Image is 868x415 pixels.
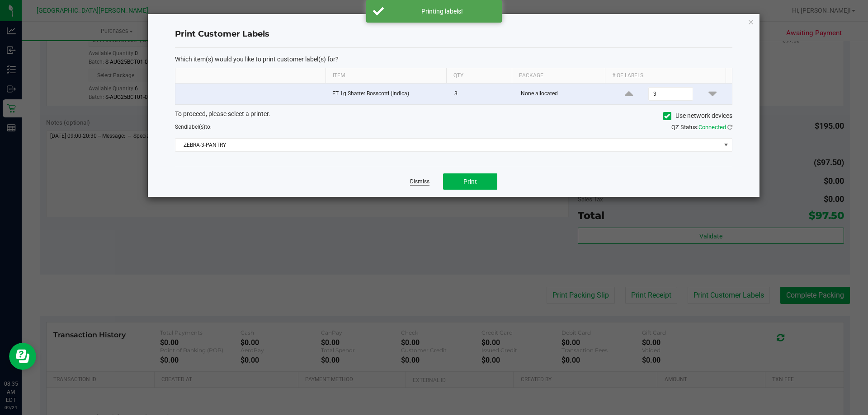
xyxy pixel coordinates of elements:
span: ZEBRA-3-PANTRY [175,139,721,151]
a: Dismiss [410,178,429,186]
span: Send to: [175,124,212,130]
th: Qty [446,68,512,84]
span: Print [463,178,477,185]
iframe: Resource center [9,343,36,370]
td: 3 [449,84,515,104]
td: FT 1g Shatter Bosscotti (Indica) [327,84,449,104]
button: Print [443,173,497,190]
th: Package [512,68,605,84]
div: Printing labels! [389,7,495,16]
div: To proceed, please select a printer. [168,109,739,123]
label: Use network devices [663,111,732,121]
th: # of labels [605,68,726,84]
th: Item [325,68,446,84]
h4: Print Customer Labels [175,28,732,40]
span: label(s) [187,124,205,130]
span: Connected [698,124,726,131]
span: QZ Status: [671,124,732,131]
p: Which item(s) would you like to print customer label(s) for? [175,55,732,63]
td: None allocated [515,84,610,104]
